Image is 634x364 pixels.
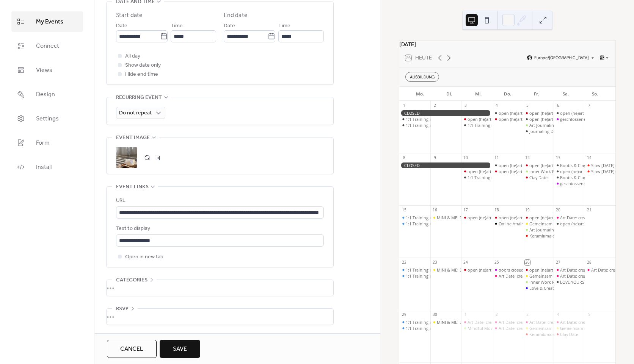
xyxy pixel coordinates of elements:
[494,312,499,317] div: 2
[523,267,554,273] div: open (he)art café
[11,108,83,129] a: Settings
[499,116,532,122] div: open (he)art café
[399,162,492,168] div: CLOSED
[493,87,522,101] div: Do.
[529,319,599,325] div: Art Date: create & celebrate yourself
[125,253,163,262] span: Open in new tab
[173,345,187,354] span: Save
[435,87,464,101] div: Di.
[587,312,592,317] div: 5
[468,215,501,220] div: open (he)art café
[463,155,468,161] div: 10
[116,133,150,142] span: Event image
[529,273,619,279] div: Gemeinsam stark: Kreativzeit für Kind & Eltern
[36,163,52,172] span: Install
[560,319,630,325] div: Art Date: create & celebrate yourself
[529,331,628,337] div: Keramikmalerei: Gestalte deinen Selbstliebe-Anker
[120,345,143,354] span: Cancel
[525,103,530,108] div: 5
[499,319,568,325] div: Art Date: create & celebrate yourself
[402,208,407,213] div: 15
[432,155,438,161] div: 9
[523,162,554,168] div: open (he)art café
[468,267,501,273] div: open (he)art café
[554,267,584,273] div: Art Date: create & celebrate yourself
[278,22,290,31] span: Time
[492,267,523,273] div: doors closed
[116,196,322,205] div: URL
[499,273,568,279] div: Art Date: create & celebrate yourself
[11,133,83,153] a: Form
[399,267,430,273] div: 1:1 Training mit Caterina (digital oder 5020 Salzburg)
[534,56,588,60] span: Europe/[GEOGRAPHIC_DATA]
[125,70,158,79] span: Hide end time
[529,221,619,227] div: Gemeinsam stark: Kreativzeit für Kind & Eltern
[432,103,438,108] div: 2
[468,319,537,325] div: Art Date: create & celebrate yourself
[125,61,161,70] span: Show date only
[463,208,468,213] div: 17
[464,87,493,101] div: Mi.
[399,273,430,279] div: 1:1 Training mit Caterina (digital oder 5020 Salzburg)
[523,215,554,220] div: open (he)art café
[399,122,430,128] div: 1:1 Training mit Caterina
[525,312,530,317] div: 3
[406,122,470,128] div: 1:1 Training mit [PERSON_NAME]
[494,260,499,265] div: 25
[430,215,461,220] div: MINI & ME: Dein Moment mit Baby
[437,319,505,325] div: MINI & ME: Dein Moment mit Baby
[523,110,554,116] div: open (he)art café
[499,267,524,273] div: doors closed
[399,325,430,331] div: 1:1 Training mit Caterina (digital oder 5020 Salzburg)
[585,162,615,168] div: Slow Sunday: Dot Painting & Self Love
[171,22,183,31] span: Time
[399,221,430,227] div: 1:1 Training mit Caterina (digital oder 5020 Salzburg)
[492,169,523,174] div: open (he)art café
[107,309,333,325] div: •••
[554,279,584,285] div: LOVE YOURSELF LOUD: DJ Night & Selflove-Art
[116,224,322,233] div: Text to display
[499,110,532,116] div: open (he)art café
[461,169,492,174] div: open (he)art café
[11,11,83,32] a: My Events
[492,215,523,220] div: open (he)art café
[523,285,554,291] div: Love & Create – Malen für dein inneres Kind
[11,84,83,105] a: Design
[116,276,148,285] span: Categories
[116,22,127,31] span: Date
[523,279,554,285] div: Inner Work Ritual: Innere Stimmen sichtbar machen
[499,162,532,168] div: open (he)art café
[463,260,468,265] div: 24
[529,215,562,220] div: open (he)art café
[523,331,554,337] div: Keramikmalerei: Gestalte deinen Selbstliebe-Anker
[399,116,430,122] div: 1:1 Training mit Caterina
[587,260,592,265] div: 28
[499,325,568,331] div: Art Date: create & celebrate yourself
[406,221,549,227] div: 1:1 Training mit [PERSON_NAME] (digital oder 5020 [GEOGRAPHIC_DATA])
[399,319,430,325] div: 1:1 Training mit Caterina (digital oder 5020 Salzburg)
[432,208,438,213] div: 16
[432,312,438,317] div: 30
[529,233,628,239] div: Keramikmalerei: Gestalte deinen Selbstliebe-Anker
[587,208,592,213] div: 21
[402,312,407,317] div: 29
[554,331,584,337] div: Clay Date
[522,87,551,101] div: Fr.
[461,319,492,325] div: Art Date: create & celebrate yourself
[406,273,549,279] div: 1:1 Training mit [PERSON_NAME] (digital oder 5020 [GEOGRAPHIC_DATA])
[585,267,615,273] div: Art Date: create & celebrate yourself
[461,325,492,331] div: Mindful Moves – Achtsame Körperübungen für mehr Balance
[116,147,137,168] div: ;
[523,221,554,227] div: Gemeinsam stark: Kreativzeit für Kind & Eltern
[468,116,501,122] div: open (he)art café
[523,128,554,134] div: Journaling Deep Dive: 2 Stunden für dich und deine Gedanken
[554,221,584,227] div: open (he)art café
[529,116,562,122] div: open (he)art café
[399,215,430,220] div: 1:1 Training mit Caterina (digital oder 5020 Salzburg)
[461,175,492,180] div: 1:1 Training mit Caterina
[468,325,587,331] div: Mindful Moves – Achtsame Körperübungen für mehr Balance
[224,22,235,31] span: Date
[406,215,549,220] div: 1:1 Training mit [PERSON_NAME] (digital oder 5020 [GEOGRAPHIC_DATA])
[529,267,562,273] div: open (he)art café
[406,325,549,331] div: 1:1 Training mit [PERSON_NAME] (digital oder 5020 [GEOGRAPHIC_DATA])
